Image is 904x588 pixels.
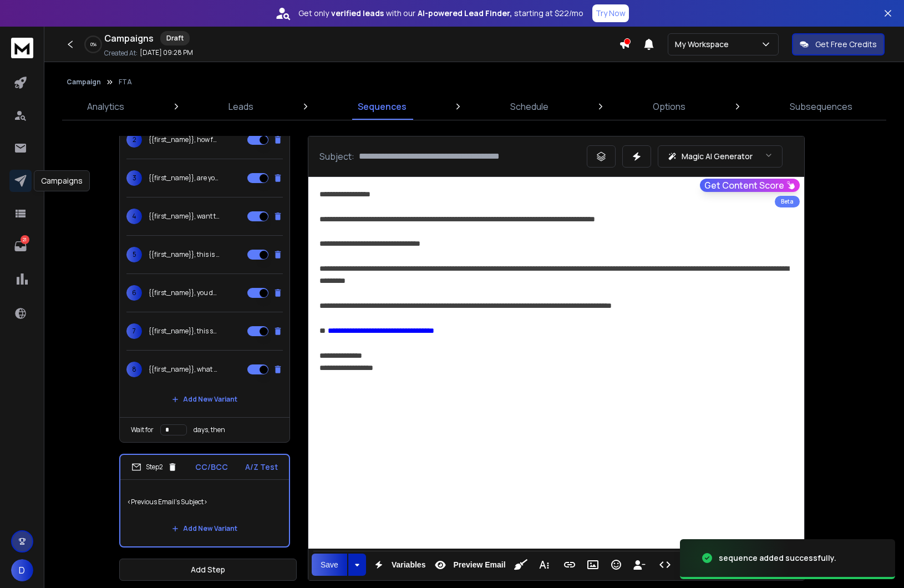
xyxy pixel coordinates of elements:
a: Leads [222,93,260,120]
span: 2 [126,132,142,148]
button: Save [312,554,347,576]
span: 4 [126,209,142,224]
p: FTA [119,78,132,87]
p: {{first_name}}, you don’t get this at paid conferences [149,288,220,297]
p: {{first_name}}, how future-ready is your marketing stack? [149,135,220,144]
span: 5 [126,247,142,262]
p: {{first_name}}, this summit is where CMOs trade secrets [149,327,220,336]
p: <Previous Email's Subject> [127,486,282,518]
p: A/Z Test [245,462,278,473]
button: D [11,559,33,581]
p: Sequences [358,100,407,113]
button: Add New Variant [163,388,246,410]
a: 21 [9,235,32,257]
button: Magic AI Generator [658,145,783,168]
span: 6 [126,285,142,301]
div: Step 2 [131,462,177,472]
p: {{first_name}}, this is what campaigns look like next year [149,250,220,259]
p: Options [653,100,685,113]
li: Step2CC/BCCA/Z Test<Previous Email's Subject>Add New Variant [119,454,290,548]
button: Campaign [67,78,101,87]
a: Analytics [80,93,131,120]
div: Draft [160,31,190,45]
button: Variables [368,554,428,576]
span: 7 [126,323,142,339]
a: Subsequences [783,93,859,120]
p: [DATE] 09:28 PM [140,48,193,57]
p: Try Now [596,8,626,19]
a: Sequences [351,93,413,120]
p: {{first_name}}, are you ready for the next big shift? [149,174,220,183]
button: Emoticons [606,554,627,576]
a: Options [646,93,692,120]
li: Step1CC/BCCA/Z Test1Curious what systems / stacks top CMOs are using, {{first_name}}?2{{first_nam... [119,50,290,443]
div: Beta [775,196,800,207]
button: Get Free Credits [792,33,885,55]
p: 21 [21,235,29,244]
a: Schedule [504,93,555,120]
p: Created At: [104,49,138,58]
span: Preview Email [451,560,507,570]
div: Campaigns [34,170,90,191]
img: logo [11,38,33,58]
p: days, then [194,425,225,434]
p: 0 % [90,41,97,48]
p: My Workspace [675,39,733,50]
h1: Campaigns [104,32,154,45]
button: Preview Email [430,554,507,576]
strong: verified leads [331,8,384,19]
span: Variables [389,560,428,570]
p: {{first_name}}, want the playbooks other CMOs won’t share? [149,212,220,221]
div: sequence added successfully. [719,552,836,564]
p: Leads [228,100,253,113]
button: Add New Variant [163,518,246,540]
p: Magic AI Generator [682,151,753,162]
p: Analytics [87,100,124,113]
button: Add Step [119,559,297,581]
p: Get Free Credits [815,39,877,50]
p: Schedule [510,100,549,113]
button: Try Now [592,4,629,22]
button: Get Content Score [700,179,800,192]
p: Subject: [319,150,354,163]
p: CC/BCC [195,462,228,473]
p: Wait for [131,425,154,434]
p: Get only with our starting at $22/mo [298,8,583,19]
strong: AI-powered Lead Finder, [418,8,512,19]
span: 8 [126,362,142,377]
span: 3 [126,170,142,186]
p: {{first_name}}, what CMOs share off-stage (but not in public) [149,365,220,374]
p: Subsequences [790,100,852,113]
